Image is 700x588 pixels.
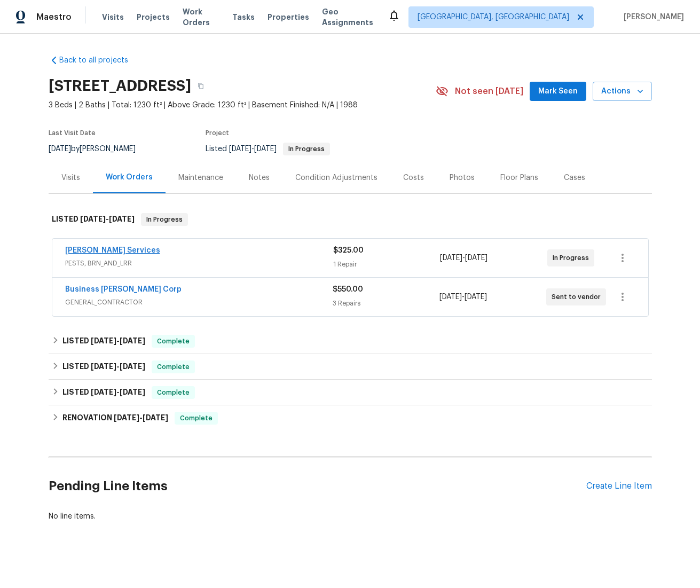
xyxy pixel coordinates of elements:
span: [DATE] [80,215,106,223]
span: [DATE] [465,293,487,301]
div: Cases [564,173,585,183]
a: Back to all projects [49,55,151,66]
h6: RENOVATION [62,412,168,425]
div: No line items. [49,511,652,522]
span: In Progress [553,253,593,263]
div: LISTED [DATE]-[DATE]Complete [49,354,652,380]
span: $550.00 [333,286,363,293]
span: [DATE] [91,337,116,344]
span: Complete [153,362,194,372]
button: Mark Seen [530,82,586,101]
h6: LISTED [52,213,135,226]
div: 3 Repairs [333,298,439,309]
span: [DATE] [49,145,71,153]
h6: LISTED [62,335,145,348]
span: [DATE] [439,293,462,301]
span: [PERSON_NAME] [619,12,684,22]
div: LISTED [DATE]-[DATE]Complete [49,328,652,354]
div: Notes [249,173,270,183]
span: - [91,363,145,370]
span: Tasks [232,13,255,21]
div: Costs [403,173,424,183]
span: - [440,253,487,263]
span: [DATE] [120,337,145,344]
span: [DATE] [229,145,251,153]
span: $325.00 [333,247,364,254]
span: 3 Beds | 2 Baths | Total: 1230 ft² | Above Grade: 1230 ft² | Basement Finished: N/A | 1988 [49,100,436,111]
span: Actions [601,85,643,98]
span: Listed [206,145,330,153]
span: [DATE] [114,414,139,421]
div: 1 Repair [333,259,441,270]
span: - [80,215,135,223]
span: [DATE] [254,145,277,153]
h6: LISTED [62,386,145,399]
span: Maestro [36,12,72,22]
div: RENOVATION [DATE]-[DATE]Complete [49,405,652,431]
a: [PERSON_NAME] Services [65,247,160,254]
span: - [91,388,145,396]
span: Complete [153,387,194,398]
span: - [439,292,487,302]
h2: [STREET_ADDRESS] [49,81,191,91]
span: [GEOGRAPHIC_DATA], [GEOGRAPHIC_DATA] [418,12,569,22]
div: Floor Plans [500,173,538,183]
span: In Progress [142,214,187,225]
a: Business [PERSON_NAME] Corp [65,286,182,293]
span: Last Visit Date [49,130,96,136]
span: [DATE] [120,363,145,370]
span: GENERAL_CONTRACTOR [65,297,333,308]
div: Condition Adjustments [295,173,377,183]
div: Maintenance [178,173,223,183]
div: LISTED [DATE]-[DATE]In Progress [49,202,652,237]
span: [DATE] [465,254,487,262]
span: In Progress [284,146,329,152]
h6: LISTED [62,360,145,373]
span: Mark Seen [538,85,578,98]
span: Work Orders [183,6,219,28]
span: [DATE] [109,215,135,223]
span: Complete [153,336,194,347]
div: LISTED [DATE]-[DATE]Complete [49,380,652,405]
div: by [PERSON_NAME] [49,143,148,155]
div: Visits [61,173,80,183]
span: [DATE] [440,254,462,262]
button: Actions [593,82,652,101]
span: Sent to vendor [552,292,605,302]
h2: Pending Line Items [49,461,586,511]
span: [DATE] [120,388,145,396]
span: Properties [268,12,309,22]
span: - [114,414,168,421]
span: Visits [102,12,124,22]
span: [DATE] [143,414,168,421]
span: [DATE] [91,363,116,370]
span: - [229,145,277,153]
span: - [91,337,145,344]
span: Projects [137,12,170,22]
span: Complete [176,413,217,424]
span: PESTS, BRN_AND_LRR [65,258,333,269]
div: Work Orders [106,172,153,183]
div: Photos [450,173,475,183]
span: Geo Assignments [322,6,375,28]
div: Create Line Item [586,481,652,491]
button: Copy Address [191,76,210,96]
span: [DATE] [91,388,116,396]
span: Not seen [DATE] [455,86,523,97]
span: Project [206,130,229,136]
